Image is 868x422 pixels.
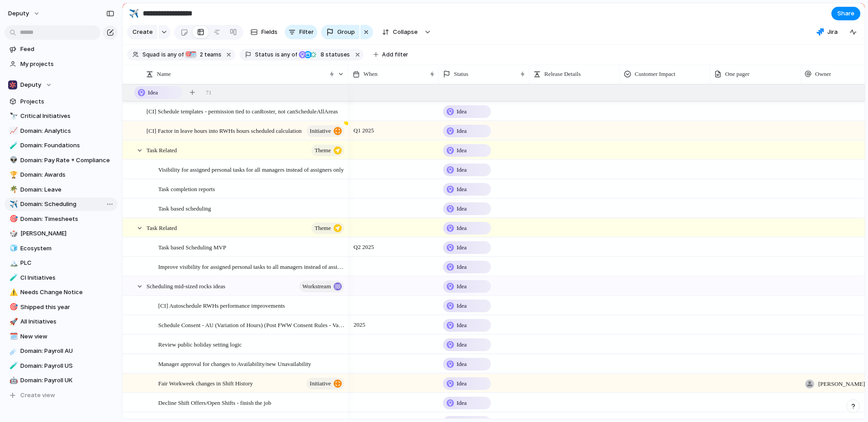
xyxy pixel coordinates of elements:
span: Squad [142,51,160,59]
span: Decline Shift Offers/Open Shifts - finish the job [158,397,271,408]
button: initiative [307,378,344,389]
span: [CI] Autoschedule RWHs performance improvements [158,300,285,310]
span: Manager approval for changes to Availability/new Unavailability [158,358,311,369]
span: Release Details [544,70,581,79]
span: My projects [20,60,114,69]
button: 🎯 [8,215,17,224]
span: Scheduling mid-sized rocks ideas [146,281,225,291]
div: ✈️ [129,7,139,19]
button: Collapse [377,25,422,39]
span: When [363,70,377,79]
span: [CI] Factor in leave hours into RWHs hours scheduled calculation [146,125,302,136]
span: Create [132,28,153,37]
span: Task based Scheduling MVP [158,242,226,252]
span: statuses [318,51,350,59]
button: isany of [160,50,185,60]
span: Idea [457,204,467,213]
div: 🎲 [9,229,16,239]
div: 🗓️ [189,51,197,58]
button: Share [831,7,860,20]
span: Idea [457,146,467,155]
div: ⚠️ [9,287,16,298]
a: 🔭Critical Initiatives [5,109,118,123]
span: workstream [302,280,331,293]
div: 🎯 [9,214,16,224]
button: theme [311,145,344,156]
span: Task Related [146,222,177,233]
div: 🧪 [9,141,16,151]
button: workstream [299,281,344,292]
button: 🧪 [8,141,17,150]
span: Idea [457,340,467,349]
button: Deputy [5,78,118,92]
a: 🚀All Initiatives [5,315,118,328]
span: Idea [457,282,467,291]
button: ✈️ [8,200,17,209]
button: Jira [813,25,841,39]
span: Add filter [382,51,408,59]
button: 🔭 [8,112,17,121]
div: 🧊 [9,243,16,253]
button: ⚠️ [8,288,17,297]
div: ⚠️Needs Change Notice [5,286,118,299]
span: Domain: Analytics [20,127,114,136]
div: ☄️ [9,346,16,356]
span: Domain: Payroll UK [20,376,114,385]
button: 8 statuses [298,50,352,60]
span: Idea [457,379,467,388]
a: ✈️Domain: Scheduling [5,197,118,211]
span: Q1 2025 [351,125,376,136]
span: Domain: Scheduling [20,200,114,209]
span: Filter [299,28,314,37]
span: Collapse [393,28,418,37]
div: 📈 [9,126,16,136]
span: Idea [148,88,158,97]
span: Domain: Timesheets [20,215,114,224]
span: [PERSON_NAME] [818,380,865,389]
span: Fields [261,28,278,37]
button: Create view [5,389,118,402]
button: ✈️ [127,6,141,21]
div: 🏆Domain: Awards [5,168,118,182]
span: Status [255,51,274,59]
span: One pager [725,70,750,79]
button: Fields [247,25,281,39]
span: Needs Change Notice [20,288,114,297]
div: 🎯 [185,51,192,58]
span: Task Related [146,145,177,155]
button: 🎯🗓️2 teams [184,50,223,60]
button: 🗓️ [8,332,17,341]
span: Jira [827,28,838,37]
a: 🎯Domain: Timesheets [5,212,118,226]
a: Feed [5,42,118,56]
span: 2025 [351,319,368,330]
a: 🎯Shipped this year [5,300,118,314]
a: 🧪Domain: Foundations [5,139,118,152]
button: 🎲 [8,229,17,238]
span: Customer Impact [635,70,675,79]
button: 🚀 [8,317,17,326]
button: isany of [274,50,299,60]
span: [PERSON_NAME] [20,229,114,238]
span: Review public holiday setting logic [158,339,242,349]
div: 🚀 [9,317,16,327]
span: Projects [20,97,114,106]
button: 🧪 [8,361,17,370]
span: Group [337,28,355,37]
button: 📈 [8,127,17,136]
span: any of [166,51,184,59]
button: 🤖 [8,376,17,385]
span: is [161,51,166,59]
a: 🧪CI Initiatives [5,271,118,285]
button: Filter [285,25,317,39]
button: 🧪 [8,273,17,282]
a: 🧊Ecosystem [5,242,118,255]
a: 📈Domain: Analytics [5,124,118,138]
a: My projects [5,57,118,71]
button: theme [311,222,344,234]
div: 🧪Domain: Payroll US [5,359,118,373]
span: Idea [457,127,467,136]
